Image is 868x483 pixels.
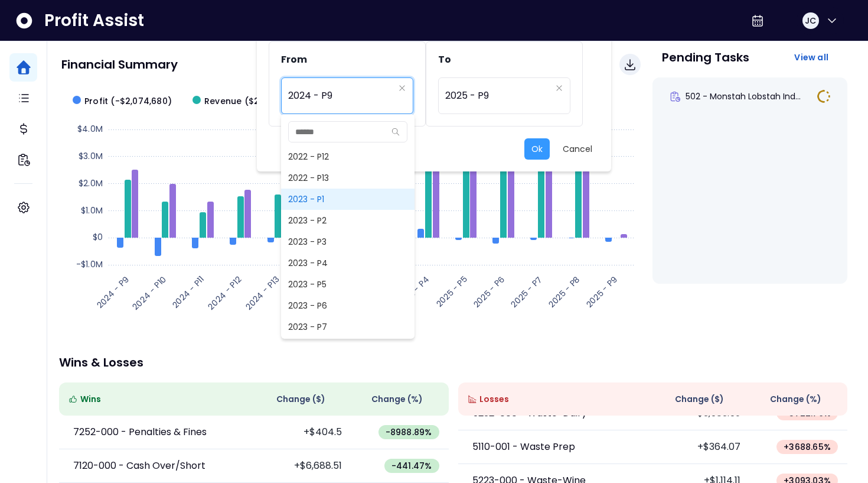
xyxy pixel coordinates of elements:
[281,231,415,252] span: 2023 - P3
[281,210,415,231] span: 2023 - P2
[805,15,816,27] span: JC
[281,53,307,66] span: From
[438,53,451,66] span: To
[556,82,563,94] button: Clear
[524,138,550,160] button: Ok
[391,128,400,136] svg: search
[556,85,563,92] svg: close
[281,274,415,295] span: 2023 - P5
[281,316,415,338] span: 2023 - P7
[281,146,415,167] span: 2022 - P12
[281,252,415,274] span: 2023 - P4
[281,295,415,316] span: 2023 - P6
[399,82,406,94] button: Clear
[281,189,415,210] span: 2023 - P1
[288,82,394,109] span: 2024 - P9
[399,85,406,92] svg: close
[44,10,144,31] span: Profit Assist
[281,167,415,189] span: 2022 - P13
[445,82,551,109] span: 2025 - P9
[556,138,599,160] button: Cancel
